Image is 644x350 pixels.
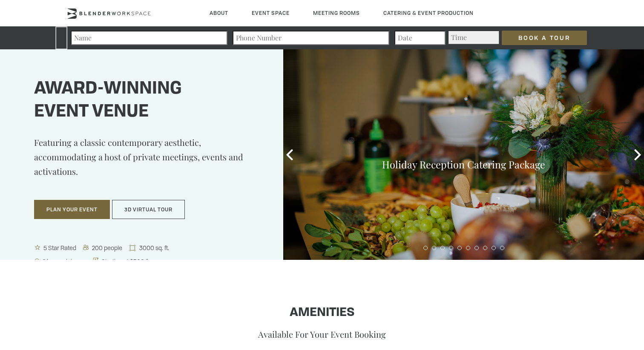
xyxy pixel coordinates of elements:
[42,244,79,252] span: 5 Star Rated
[34,200,110,219] button: Plan Your Event
[502,31,587,45] input: Book a Tour
[90,244,125,252] span: 200 people
[233,31,389,45] input: Phone Number
[100,257,155,265] span: Starting at $300/hr
[66,328,578,340] p: Available For Your Event Booking
[394,31,446,45] input: Date
[112,200,185,219] button: 3D Virtual Tour
[34,135,262,191] p: Featuring a classic contemporary aesthetic, accommodating a host of private meetings, events and ...
[71,31,227,45] input: Name
[382,158,545,171] a: Holiday Reception Catering Package
[66,306,578,320] h1: Amenities
[34,78,262,124] h1: Award-winning event venue
[138,244,172,252] span: 3000 sq. ft.
[41,257,89,265] span: 2 hour minimum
